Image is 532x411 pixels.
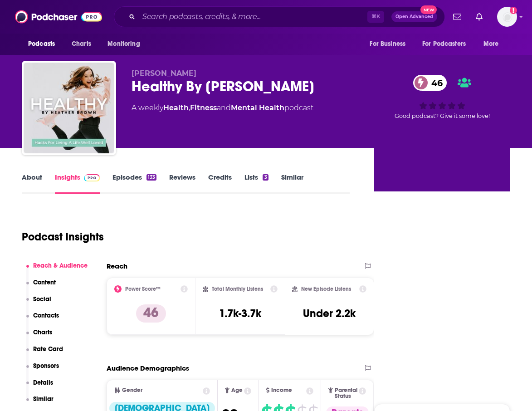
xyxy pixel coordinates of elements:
span: , [189,103,190,112]
span: Open Advanced [395,15,433,19]
h2: New Episode Listens [301,286,351,292]
p: Rate Card [33,345,63,353]
span: Age [231,387,243,393]
img: Healthy By Heather Brown [24,63,114,153]
span: Parental Status [335,387,357,399]
span: For Business [370,38,405,50]
img: Podchaser Pro [84,174,100,181]
span: and [217,103,231,112]
a: Reviews [169,173,195,194]
svg: Add a profile image [510,7,517,14]
img: Podchaser - Follow, Share and Rate Podcasts [15,8,102,25]
span: Charts [72,38,91,50]
span: Income [271,387,292,393]
button: open menu [363,35,417,53]
p: Content [33,279,56,286]
h1: Podcast Insights [22,230,104,244]
button: Show profile menu [497,7,517,27]
a: Lists3 [244,173,268,194]
button: Contacts [26,312,59,328]
button: Charts [26,328,53,345]
p: Contacts [33,312,59,319]
a: Credits [208,173,232,194]
div: 3 [263,174,268,181]
p: Reach & Audience [33,262,88,269]
img: User Profile [497,7,517,27]
button: open menu [101,35,151,53]
a: Mental Health [231,103,284,112]
span: Good podcast? Give it some love! [395,113,490,119]
p: Social [33,295,51,303]
span: Podcasts [28,38,55,50]
a: Similar [281,173,303,194]
p: 46 [136,304,166,323]
button: Open AdvancedNew [391,11,437,22]
span: New [420,5,437,14]
h2: Reach [107,262,127,270]
a: Show notifications dropdown [449,9,465,24]
span: Gender [122,387,142,393]
button: Reach & Audience [26,262,88,279]
p: Charts [33,328,52,336]
span: [PERSON_NAME] [132,69,196,78]
span: 46 [422,75,447,91]
h2: Total Monthly Listens [212,286,263,292]
a: InsightsPodchaser Pro [55,173,100,194]
p: Details [33,379,53,387]
button: Content [26,279,56,295]
div: Search podcasts, credits, & more... [114,6,445,27]
input: Search podcasts, credits, & more... [139,10,367,24]
a: Episodes133 [112,173,156,194]
button: Rate Card [26,345,63,362]
h3: 1.7k-3.7k [219,307,261,320]
p: Sponsors [33,362,59,370]
a: 46 [413,75,447,91]
a: Show notifications dropdown [472,9,486,24]
button: open menu [416,35,479,53]
button: open menu [22,35,67,53]
div: A weekly podcast [132,103,313,113]
button: Sponsors [26,362,59,379]
span: Logged in as shcarlos [497,7,517,27]
span: For Podcasters [422,38,466,50]
button: Details [26,379,54,396]
button: Social [26,295,52,312]
div: 46Good podcast? Give it some love! [374,69,510,125]
span: More [483,38,499,50]
a: Health [163,103,189,112]
a: Charts [66,35,97,53]
h2: Power Score™ [125,286,161,292]
button: open menu [477,35,510,53]
span: ⌘ K [367,11,384,23]
h2: Audience Demographics [107,364,189,372]
a: About [22,173,42,194]
span: Monitoring [107,38,140,50]
div: 133 [146,174,156,181]
h3: Under 2.2k [303,307,356,320]
p: Similar [33,395,54,403]
a: Fitness [190,103,217,112]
